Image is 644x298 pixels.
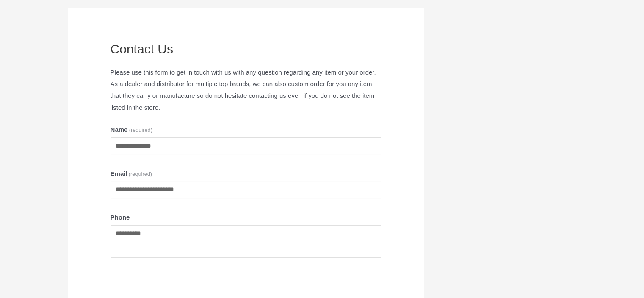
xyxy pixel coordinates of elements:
span: (required) [129,127,152,133]
label: Phone [111,212,381,223]
span: (required) [129,171,152,177]
label: Name [111,124,381,136]
h1: Contact Us [111,42,381,57]
p: Please use this form to get in touch with us with any question regarding any item or your order. ... [111,67,381,114]
label: Email [111,168,381,180]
